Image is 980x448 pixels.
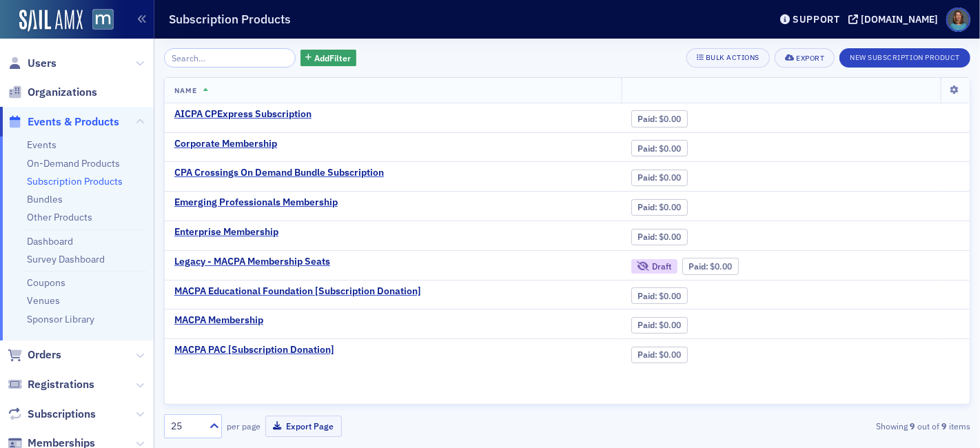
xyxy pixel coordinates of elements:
a: On-Demand Products [27,157,120,170]
span: : [638,202,660,212]
div: Draft [652,263,671,270]
div: Bulk Actions [706,54,759,61]
span: : [638,320,660,330]
span: $0.00 [659,232,681,242]
button: [DOMAIN_NAME] [848,14,943,24]
a: Orders [8,347,61,363]
div: Draft [631,259,677,274]
a: MACPA Educational Foundation [Subscription Donation] [174,285,421,298]
a: Paid [638,114,655,124]
span: : [638,143,660,154]
a: Paid [638,202,655,212]
a: Sponsor Library [27,313,94,325]
img: SailAMX [92,9,114,30]
a: Bundles [27,193,63,205]
div: Paid: 0 - $0 [631,347,688,363]
span: $0.00 [659,114,681,124]
a: MACPA Membership [174,314,263,327]
div: Paid: 0 - $0 [682,258,739,274]
a: Paid [638,291,655,301]
a: CPA Crossings On Demand Bundle Subscription [174,167,384,179]
a: AICPA CPExpress Subscription [174,108,312,121]
span: Orders [28,347,61,363]
a: Paid [638,349,655,360]
a: Survey Dashboard [27,253,105,265]
a: MACPA PAC [Subscription Donation] [174,344,334,356]
a: Paid [638,143,655,154]
div: [DOMAIN_NAME] [861,13,938,26]
span: $0.00 [659,349,681,360]
a: Subscription Products [27,175,123,187]
span: Registrations [28,377,94,392]
span: : [638,114,660,124]
img: SailAMX [19,10,83,32]
span: : [638,291,660,301]
div: Paid: 0 - $0 [631,317,688,334]
a: Dashboard [27,235,73,247]
a: Enterprise Membership [174,226,278,238]
div: Paid: 0 - $0 [631,229,688,245]
a: Legacy - MACPA Membership Seats [174,256,330,268]
a: Corporate Membership [174,138,277,150]
span: Events & Products [28,114,119,130]
a: View Homepage [83,9,114,32]
a: Coupons [27,276,65,289]
span: $0.00 [659,291,681,301]
a: Paid [638,172,655,183]
span: $0.00 [710,261,732,272]
span: $0.00 [659,202,681,212]
a: Events [27,139,57,151]
div: 25 [171,419,201,434]
span: : [638,349,660,360]
a: Organizations [8,85,97,100]
a: Venues [27,294,60,307]
input: Search… [164,48,296,68]
span: Organizations [28,85,97,100]
div: Paid: 0 - $0 [631,110,688,127]
span: $0.00 [659,143,681,154]
a: Emerging Professionals Membership [174,196,338,209]
a: Users [8,56,57,71]
label: per page [227,420,261,432]
span: Add Filter [314,52,351,64]
span: : [689,261,711,272]
a: Paid [638,232,655,242]
button: AddFilter [300,50,357,67]
div: Paid: 0 - $0 [631,140,688,156]
strong: 9 [939,420,949,432]
a: Paid [638,320,655,330]
div: Support [793,13,840,26]
button: Export [775,48,835,68]
strong: 9 [908,420,917,432]
span: Subscriptions [28,407,96,422]
span: $0.00 [659,320,681,330]
a: Events & Products [8,114,119,130]
a: Other Products [27,211,92,223]
span: $0.00 [659,172,681,183]
span: : [638,172,660,183]
span: Users [28,56,57,71]
h1: Subscription Products [169,11,291,28]
span: : [638,232,660,242]
span: Profile [946,8,970,32]
div: Paid: 0 - $0 [631,287,688,304]
button: Export Page [265,416,342,437]
span: Name [174,85,196,95]
div: Paid: 0 - $0 [631,199,688,216]
div: Showing out of items [711,420,970,432]
button: New Subscription Product [839,48,970,68]
a: New Subscription Product [839,50,970,63]
div: Paid: 0 - $0 [631,170,688,186]
button: Bulk Actions [686,48,770,68]
a: Registrations [8,377,94,392]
